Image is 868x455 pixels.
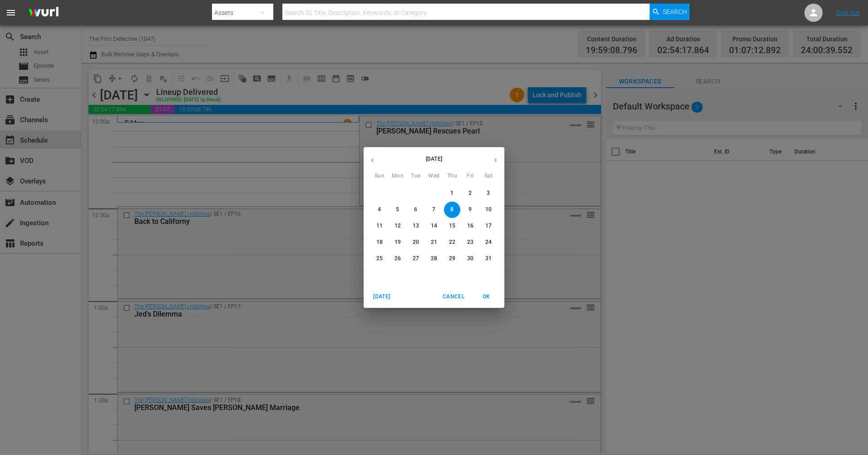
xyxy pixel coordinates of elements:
[431,222,437,230] p: 14
[371,218,388,234] button: 11
[444,251,460,267] button: 29
[462,172,478,181] span: Fri
[450,206,454,213] p: 8
[426,172,442,181] span: Wed
[367,289,396,304] button: [DATE]
[390,202,406,218] button: 5
[22,2,65,24] img: ans4CAIJ8jUAAAAAAAAAAAAAAAAAAAAAAAAgQb4GAAAAAAAAAAAAAAAAAAAAAAAAJMjXAAAAAAAAAAAAAAAAAAAAAAAAgAT5G...
[376,238,383,246] p: 18
[390,172,406,181] span: Mon
[413,222,419,230] p: 13
[485,238,492,246] p: 24
[426,218,442,234] button: 14
[378,206,381,213] p: 4
[462,202,478,218] button: 9
[390,218,406,234] button: 12
[5,7,16,18] span: menu
[413,255,419,262] p: 27
[395,222,401,230] p: 12
[475,292,497,302] span: OK
[371,172,388,181] span: Sun
[467,222,473,230] p: 16
[408,234,424,251] button: 20
[426,202,442,218] button: 7
[480,185,497,202] button: 3
[472,289,501,304] button: OK
[467,238,473,246] p: 23
[663,4,687,20] span: Search
[432,206,435,213] p: 7
[462,218,478,234] button: 16
[462,251,478,267] button: 30
[376,255,383,262] p: 25
[485,255,492,262] p: 31
[443,292,464,302] span: Cancel
[408,202,424,218] button: 6
[469,206,472,213] p: 9
[444,172,460,181] span: Thu
[395,238,401,246] p: 19
[408,251,424,267] button: 27
[413,238,419,246] p: 20
[439,289,468,304] button: Cancel
[390,251,406,267] button: 26
[487,189,490,197] p: 3
[450,189,454,197] p: 1
[480,218,497,234] button: 17
[396,206,399,213] p: 5
[408,172,424,181] span: Tue
[444,185,460,202] button: 1
[449,255,455,262] p: 29
[371,292,393,302] span: [DATE]
[836,9,859,16] a: Sign Out
[485,222,492,230] p: 17
[371,202,388,218] button: 4
[480,234,497,251] button: 24
[426,234,442,251] button: 21
[431,238,437,246] p: 21
[480,202,497,218] button: 10
[390,234,406,251] button: 19
[480,251,497,267] button: 31
[371,251,388,267] button: 25
[467,255,473,262] p: 30
[444,218,460,234] button: 15
[381,155,487,163] p: [DATE]
[408,218,424,234] button: 13
[469,189,472,197] p: 2
[480,172,497,181] span: Sat
[431,255,437,262] p: 28
[371,234,388,251] button: 18
[444,202,460,218] button: 8
[414,206,417,213] p: 6
[449,238,455,246] p: 22
[462,234,478,251] button: 23
[395,255,401,262] p: 26
[376,222,383,230] p: 11
[485,206,492,213] p: 10
[462,185,478,202] button: 2
[426,251,442,267] button: 28
[444,234,460,251] button: 22
[449,222,455,230] p: 15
